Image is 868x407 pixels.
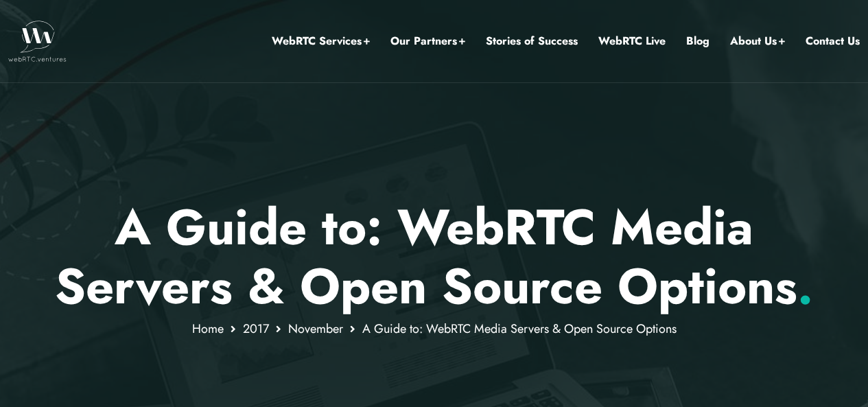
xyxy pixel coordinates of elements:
span: . [797,251,813,322]
a: WebRTC Services [272,32,370,50]
a: Contact Us [806,32,860,50]
a: Home [192,320,224,338]
a: November [288,320,343,338]
a: Stories of Success [486,32,578,50]
a: About Us [730,32,785,50]
a: Blog [686,32,709,50]
img: WebRTC.ventures [8,21,67,62]
p: A Guide to: WebRTC Media Servers & Open Source Options [32,198,836,316]
a: 2017 [243,320,269,338]
a: WebRTC Live [598,32,666,50]
span: A Guide to: WebRTC Media Servers & Open Source Options [362,320,677,338]
a: Our Partners [390,32,465,50]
